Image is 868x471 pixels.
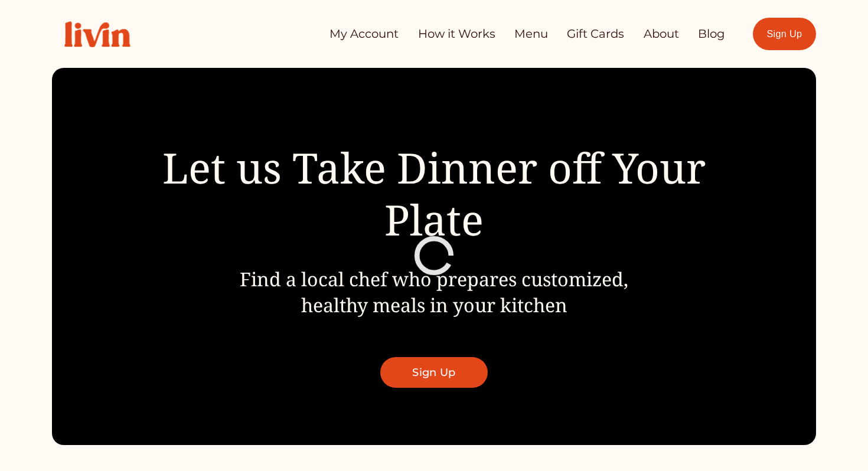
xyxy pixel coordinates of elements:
[329,22,399,46] a: My Account
[514,22,548,46] a: Menu
[418,22,495,46] a: How it Works
[52,9,143,60] img: Livin
[753,18,816,50] a: Sign Up
[567,22,624,46] a: Gift Cards
[380,357,487,388] a: Sign Up
[240,266,628,318] span: Find a local chef who prepares customized, healthy meals in your kitchen
[162,139,716,247] span: Let us Take Dinner off Your Plate
[698,22,725,46] a: Blog
[644,22,679,46] a: About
